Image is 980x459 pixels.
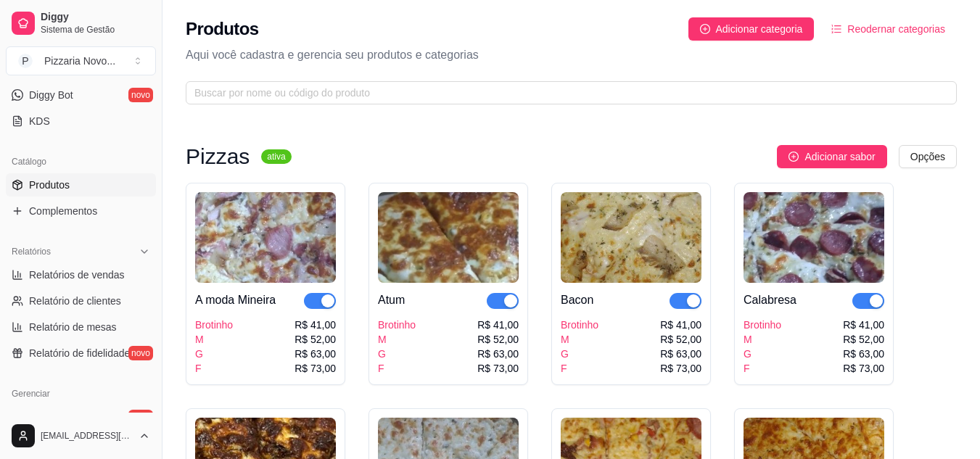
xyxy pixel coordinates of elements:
img: product-image [561,192,701,283]
div: R$ 63,00 [477,347,519,361]
div: R$ 52,00 [477,332,519,347]
img: product-image [195,192,336,283]
div: R$ 73,00 [660,361,701,376]
span: Diggy Bot [29,88,73,102]
div: R$ 52,00 [843,332,884,347]
div: R$ 52,00 [295,332,336,347]
button: Reodernar categorias [820,17,957,41]
button: Select a team [6,46,156,75]
div: Pizzaria Novo ... [44,54,115,68]
div: R$ 41,00 [477,318,519,332]
a: Produtos [6,173,156,197]
span: Adicionar sabor [804,149,875,165]
div: R$ 41,00 [843,318,884,332]
div: Brotinho [378,318,416,332]
div: G [195,347,233,361]
a: KDS [6,109,156,133]
span: Relatórios [12,246,51,257]
span: Relatório de clientes [29,294,121,308]
span: Diggy [41,11,150,24]
div: Brotinho [561,318,598,332]
div: F [561,361,598,376]
div: R$ 63,00 [843,347,884,361]
div: R$ 41,00 [660,318,701,332]
button: Adicionar categoria [688,17,815,41]
span: plus-circle [700,24,710,34]
div: G [378,347,416,361]
div: F [378,361,416,376]
div: M [744,332,781,347]
div: R$ 73,00 [477,361,519,376]
div: M [561,332,598,347]
div: G [744,347,781,361]
span: Produtos [29,178,70,192]
div: R$ 73,00 [295,361,336,376]
span: Relatórios de vendas [29,268,125,282]
div: F [744,361,781,376]
span: Sistema de Gestão [41,24,150,36]
div: R$ 63,00 [295,347,336,361]
p: Aqui você cadastra e gerencia seu produtos e categorias [186,46,957,64]
h2: Produtos [186,17,259,41]
a: Diggy Botnovo [6,83,156,107]
a: Relatório de clientes [6,289,156,313]
div: A moda Mineira [195,291,276,309]
div: R$ 41,00 [295,318,336,332]
span: Relatório de fidelidade [29,346,130,360]
input: Buscar por nome ou código do produto [194,85,936,101]
span: ordered-list [831,24,841,34]
sup: ativa [261,149,291,164]
span: Opções [910,149,945,165]
span: plus-circle [788,152,799,162]
a: Relatório de fidelidadenovo [6,342,156,365]
a: Complementos [6,199,156,223]
span: [EMAIL_ADDRESS][DOMAIN_NAME] [41,430,133,442]
div: Calabresa [744,291,796,309]
a: DiggySistema de Gestão [6,6,156,41]
div: Catálogo [6,150,156,173]
button: Adicionar sabor [777,145,886,168]
span: Adicionar categoria [716,21,803,37]
span: Relatório de mesas [29,320,117,334]
div: Gerenciar [6,382,156,405]
h3: Pizzas [186,148,250,165]
img: product-image [378,192,519,283]
a: Entregadoresnovo [6,405,156,429]
div: R$ 63,00 [660,347,701,361]
span: Complementos [29,204,97,218]
div: G [561,347,598,361]
div: R$ 73,00 [843,361,884,376]
div: M [378,332,416,347]
div: Atum [378,291,405,309]
span: Reodernar categorias [847,21,945,37]
div: Brotinho [744,318,781,332]
div: F [195,361,233,376]
a: Relatório de mesas [6,315,156,339]
span: KDS [29,114,50,128]
img: product-image [744,192,884,283]
div: Brotinho [195,318,233,332]
div: Bacon [561,291,593,309]
button: [EMAIL_ADDRESS][DOMAIN_NAME] [6,418,156,453]
span: P [18,54,33,68]
div: R$ 52,00 [660,332,701,347]
span: Entregadores [29,410,90,424]
div: M [195,332,233,347]
a: Relatórios de vendas [6,263,156,286]
button: Opções [899,145,957,168]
